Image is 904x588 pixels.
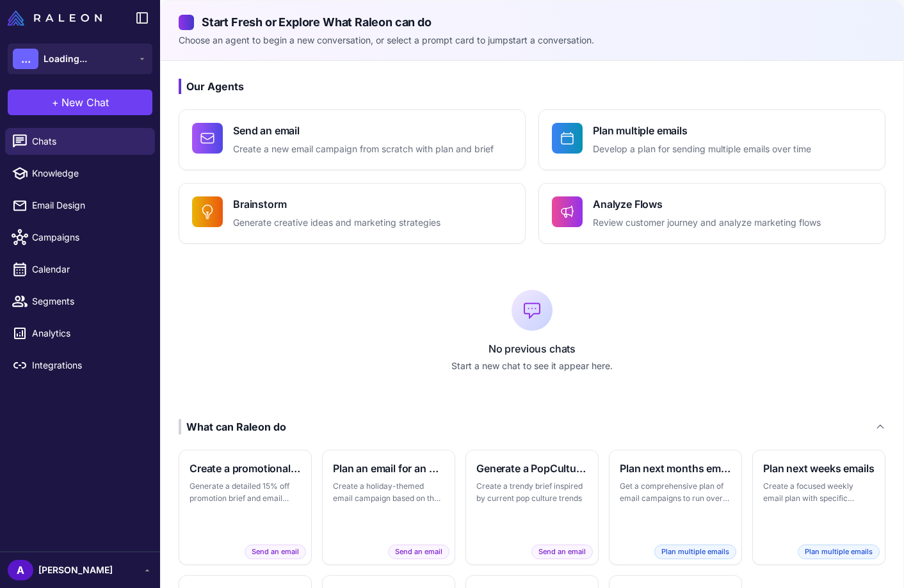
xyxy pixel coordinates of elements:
p: Start a new chat to see it appear here. [179,359,885,373]
button: Create a promotional brief and emailGenerate a detailed 15% off promotion brief and email designS... [179,450,312,565]
span: Send an email [388,544,449,559]
h3: Plan an email for an upcoming holiday [333,461,444,476]
p: Create a focused weekly email plan with specific campaigns [763,480,875,505]
a: Integrations [5,352,155,379]
span: New Chat [61,95,109,110]
button: Analyze FlowsReview customer journey and analyze marketing flows [538,183,885,244]
a: Calendar [5,256,155,283]
button: Plan next months emailsGet a comprehensive plan of email campaigns to run over the next monthPlan... [609,450,742,565]
h4: Brainstorm [233,196,440,212]
button: BrainstormGenerate creative ideas and marketing strategies [179,183,526,244]
a: Email Design [5,192,155,219]
a: Raleon Logo [8,10,107,26]
a: Knowledge [5,160,155,187]
button: Send an emailCreate a new email campaign from scratch with plan and brief [179,109,526,170]
button: Plan multiple emailsDevelop a plan for sending multiple emails over time [538,109,885,170]
p: Create a trendy brief inspired by current pop culture trends [476,480,588,505]
span: Plan multiple emails [798,544,880,559]
div: What can Raleon do [179,419,286,434]
img: Raleon Logo [8,10,102,26]
button: ...Loading... [8,44,152,74]
span: Chats [32,134,145,148]
a: Analytics [5,320,155,347]
p: No previous chats [179,341,885,356]
p: Generate creative ideas and marketing strategies [233,216,440,230]
h3: Generate a PopCulture themed brief [476,461,588,476]
a: Segments [5,288,155,315]
span: Plan multiple emails [654,544,736,559]
div: ... [13,49,38,69]
button: Plan an email for an upcoming holidayCreate a holiday-themed email campaign based on the next maj... [322,450,455,565]
h3: Plan next weeks emails [763,461,875,476]
button: Plan next weeks emailsCreate a focused weekly email plan with specific campaignsPlan multiple emails [752,450,885,565]
span: [PERSON_NAME] [38,563,113,577]
span: Analytics [32,326,145,340]
p: Generate a detailed 15% off promotion brief and email design [190,480,301,505]
h3: Create a promotional brief and email [190,461,301,476]
button: +New Chat [8,90,152,115]
p: Create a new email campaign from scratch with plan and brief [233,142,494,157]
a: Chats [5,128,155,155]
span: Email Design [32,198,145,212]
a: Campaigns [5,224,155,251]
h4: Plan multiple emails [593,123,811,138]
div: A [8,560,33,580]
p: Develop a plan for sending multiple emails over time [593,142,811,157]
span: Loading... [44,52,87,66]
button: Generate a PopCulture themed briefCreate a trendy brief inspired by current pop culture trendsSen... [465,450,599,565]
span: Send an email [245,544,306,559]
h2: Start Fresh or Explore What Raleon can do [179,13,885,31]
h4: Send an email [233,123,494,138]
span: Integrations [32,358,145,372]
p: Create a holiday-themed email campaign based on the next major holiday [333,480,444,505]
p: Get a comprehensive plan of email campaigns to run over the next month [620,480,731,505]
span: Campaigns [32,230,145,244]
h3: Our Agents [179,79,885,94]
span: Knowledge [32,166,145,180]
span: Segments [32,294,145,308]
span: + [52,95,59,110]
p: Choose an agent to begin a new conversation, or select a prompt card to jumpstart a conversation. [179,33,885,47]
span: Calendar [32,262,145,276]
p: Review customer journey and analyze marketing flows [593,216,821,230]
span: Send an email [531,544,593,559]
h4: Analyze Flows [593,196,821,212]
h3: Plan next months emails [620,461,731,476]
